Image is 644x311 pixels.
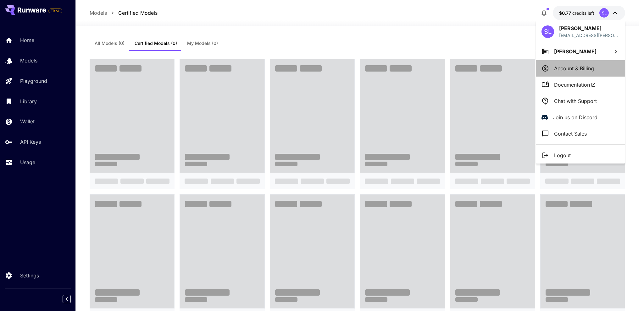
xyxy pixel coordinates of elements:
[554,65,594,72] p: Account & Billing
[554,152,571,159] p: Logout
[553,114,597,121] p: Join us on Discord
[554,130,587,137] p: Contact Sales
[536,43,625,60] button: [PERSON_NAME]
[554,81,596,88] span: Documentation
[559,24,619,32] p: [PERSON_NAME]
[554,97,597,105] p: Chat with Support
[559,32,619,39] p: [EMAIL_ADDRESS][PERSON_NAME]
[559,32,619,39] div: scarlett@starlett.ai
[541,25,554,38] div: SL
[554,48,597,55] span: [PERSON_NAME]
